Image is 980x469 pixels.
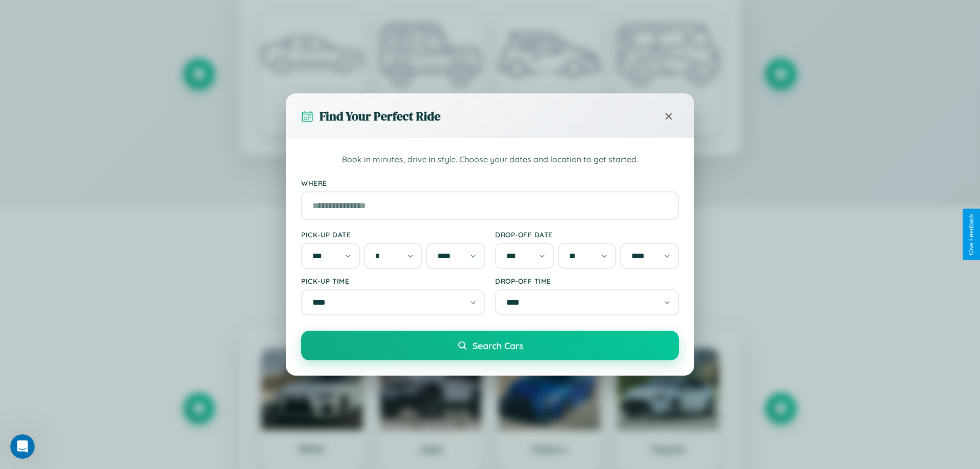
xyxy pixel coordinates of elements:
span: Search Cars [473,340,523,351]
label: Pick-up Date [301,230,485,239]
label: Drop-off Time [495,277,679,285]
label: Drop-off Date [495,230,679,239]
label: Where [301,179,679,187]
h3: Find Your Perfect Ride [320,108,440,125]
label: Pick-up Time [301,277,485,285]
button: Search Cars [301,331,679,360]
p: Book in minutes, drive in style. Choose your dates and location to get started. [301,153,679,166]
